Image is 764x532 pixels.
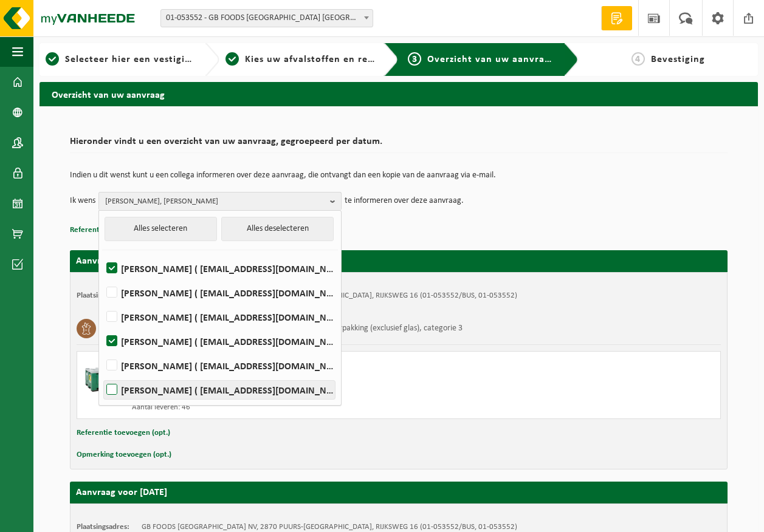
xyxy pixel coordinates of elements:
[76,256,167,266] strong: Aanvraag voor [DATE]
[408,52,421,66] span: 3
[70,192,95,210] p: Ik wens
[77,523,129,531] strong: Plaatsingsadres:
[225,52,375,67] a: 2Kies uw afvalstoffen en recipiënten
[77,425,170,441] button: Referentie toevoegen (opt.)
[76,488,167,497] strong: Aanvraag voor [DATE]
[77,447,171,463] button: Opmerking toevoegen (opt.)
[651,55,705,64] span: Bevestiging
[105,193,325,211] span: [PERSON_NAME], [PERSON_NAME]
[83,358,120,394] img: PB-LB-0680-HPE-GN-01.png
[221,217,334,241] button: Alles deselecteren
[46,52,59,66] span: 1
[104,332,335,350] label: [PERSON_NAME] ( [EMAIL_ADDRESS][DOMAIN_NAME] )
[132,403,447,412] div: Aantal leveren: 46
[104,356,335,375] label: [PERSON_NAME] ( [EMAIL_ADDRESS][DOMAIN_NAME] )
[245,55,412,64] span: Kies uw afvalstoffen en recipiënten
[161,10,373,27] span: 01-053552 - GB FOODS BELGIUM NV - PUURS-SINT-AMANDS
[46,52,195,67] a: 1Selecteer hier een vestiging
[345,192,464,210] p: te informeren over deze aanvraag.
[40,82,758,106] h2: Overzicht van uw aanvraag
[70,222,163,238] button: Referentie toevoegen (opt.)
[104,308,335,326] label: [PERSON_NAME] ( [EMAIL_ADDRESS][DOMAIN_NAME] )
[104,259,335,278] label: [PERSON_NAME] ( [EMAIL_ADDRESS][DOMAIN_NAME] )
[427,55,556,64] span: Overzicht van uw aanvraag
[65,55,196,64] span: Selecteer hier een vestiging
[104,284,335,302] label: [PERSON_NAME] ( [EMAIL_ADDRESS][DOMAIN_NAME] )
[77,292,129,299] strong: Plaatsingsadres:
[160,9,373,27] span: 01-053552 - GB FOODS BELGIUM NV - PUURS-SINT-AMANDS
[70,137,728,153] h2: Hieronder vindt u een overzicht van uw aanvraag, gegroepeerd per datum.
[104,381,335,399] label: [PERSON_NAME] ( [EMAIL_ADDRESS][DOMAIN_NAME] )
[142,522,517,532] td: GB FOODS [GEOGRAPHIC_DATA] NV, 2870 PUURS-[GEOGRAPHIC_DATA], RIJKSWEG 16 (01-053552/BUS, 01-053552)
[225,52,239,66] span: 2
[105,217,217,241] button: Alles selecteren
[98,192,342,210] button: [PERSON_NAME], [PERSON_NAME]
[70,171,728,180] p: Indien u dit wenst kunt u een collega informeren over deze aanvraag, die ontvangt dan een kopie v...
[632,52,645,66] span: 4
